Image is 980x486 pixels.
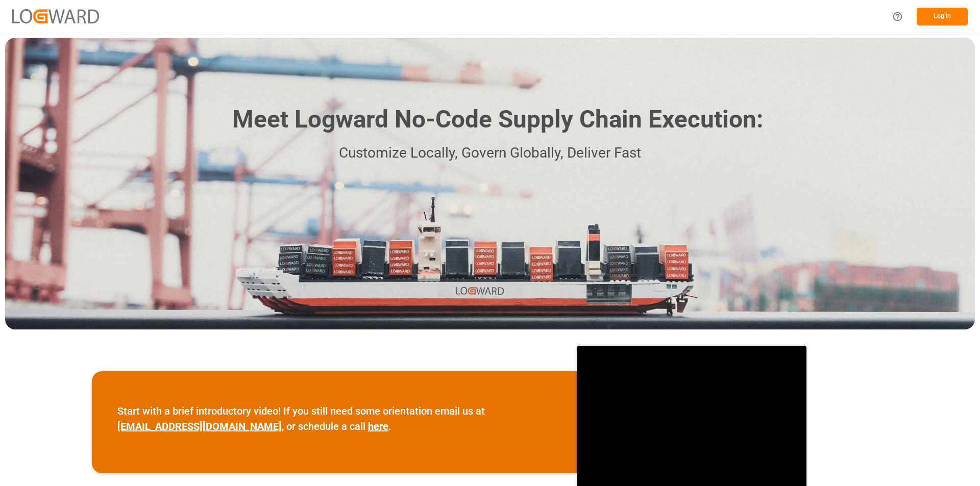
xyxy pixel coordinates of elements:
[886,5,909,28] button: Help Center
[117,403,551,434] p: Start with a brief introductory video! If you still need some orientation email us at , or schedu...
[368,420,388,432] a: here
[232,101,763,138] h1: Meet Logward No-Code Supply Chain Execution:
[117,420,282,432] a: [EMAIL_ADDRESS][DOMAIN_NAME]
[917,8,968,25] button: Log In
[217,142,763,165] p: Customize Locally, Govern Globally, Deliver Fast
[12,9,99,23] img: Logward_new_orange.png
